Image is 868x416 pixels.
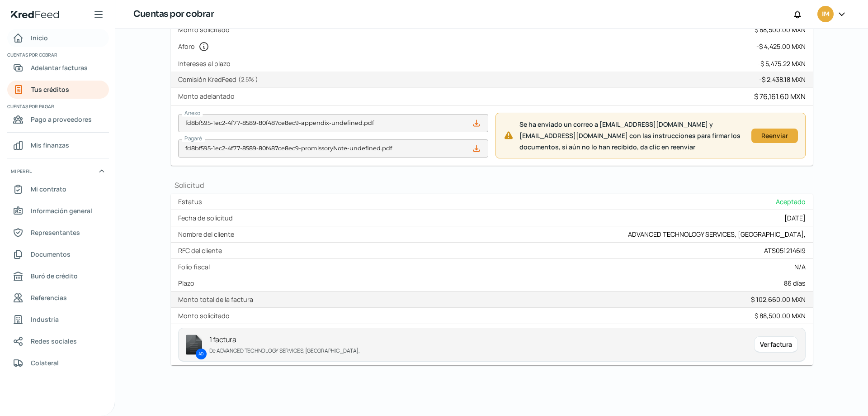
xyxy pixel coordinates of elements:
label: Comisión KredFeed [178,75,262,84]
div: Reenviar [756,133,793,139]
label: Intereses al plazo [178,59,234,68]
span: Pagaré [184,134,202,142]
label: Aforo [178,41,213,52]
div: $ 88,500.00 MXN [755,25,806,34]
label: RFC del cliente [178,246,226,255]
span: Redes sociales [31,335,77,347]
label: Monto total de la factura [178,295,257,304]
h1: Cuentas por cobrar [133,8,214,21]
label: Estatus [178,197,206,206]
div: 86 días [784,279,806,287]
div: N/A [794,263,806,271]
label: Folio fiscal [178,263,213,271]
label: Nombre del cliente [178,230,238,239]
span: Mi perfil [11,167,32,175]
div: ADVANCED TECHNOLOGY SERVICES, [GEOGRAPHIC_DATA], [628,230,806,239]
a: Representantes [7,224,109,242]
div: [DATE] [784,214,806,222]
span: Pago a proveedores [31,114,92,125]
span: Documentos [31,249,71,260]
a: Información general [7,202,109,220]
span: Aceptado [776,197,806,206]
div: ATS0512146I9 [764,246,806,255]
div: - $ 2,438.18 MXN [759,75,806,84]
span: Cuentas por cobrar [7,51,108,59]
div: $ 88,500.00 MXN [755,311,806,320]
span: Tus créditos [31,84,69,95]
span: Industria [31,314,59,325]
p: 1 factura [209,334,747,346]
img: invoice-icon [186,335,202,355]
div: $ 76,161.60 MXN [754,91,806,101]
label: Plazo [178,279,198,287]
span: Representantes [31,227,80,238]
label: Monto adelantado [178,92,238,100]
div: - $ 5,475.22 MXN [758,59,806,68]
span: Mi contrato [31,183,66,195]
p: AD [198,350,203,358]
a: Inicio [7,29,109,47]
label: Monto solicitado [178,25,233,34]
a: Adelantar facturas [7,59,109,77]
span: Anexo [184,109,200,117]
div: Ver factura [754,336,797,353]
a: Colateral [7,354,109,372]
span: IM [822,9,829,20]
a: Mis finanzas [7,136,109,154]
span: Buró de crédito [31,270,78,282]
span: ( 2.5 % ) [238,75,258,83]
a: Pago a proveedores [7,110,109,129]
p: De ADVANCED TECHNOLOGY SERVICES, [GEOGRAPHIC_DATA], [209,346,747,355]
span: Referencias [31,292,67,303]
a: Referencias [7,289,109,307]
span: Se ha enviado un correo a [EMAIL_ADDRESS][DOMAIN_NAME] y [EMAIL_ADDRESS][DOMAIN_NAME] con las ins... [519,119,744,153]
a: Mi contrato [7,180,109,198]
span: Mis finanzas [31,139,69,151]
span: Inicio [31,32,48,43]
label: Fecha de solicitud [178,214,236,222]
span: Cuentas por pagar [7,102,108,110]
a: Redes sociales [7,332,109,350]
a: Buró de crédito [7,267,109,285]
a: Industria [7,311,109,329]
span: Información general [31,205,92,216]
label: Monto solicitado [178,311,233,320]
h1: Solicitud [171,180,813,190]
span: Colateral [31,357,59,368]
div: $ 102,660.00 MXN [751,295,806,304]
a: Tus créditos [7,81,109,99]
button: Reenviar [751,129,798,143]
a: Documentos [7,245,109,263]
div: - $ 4,425.00 MXN [756,42,806,51]
span: Adelantar facturas [31,62,88,73]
